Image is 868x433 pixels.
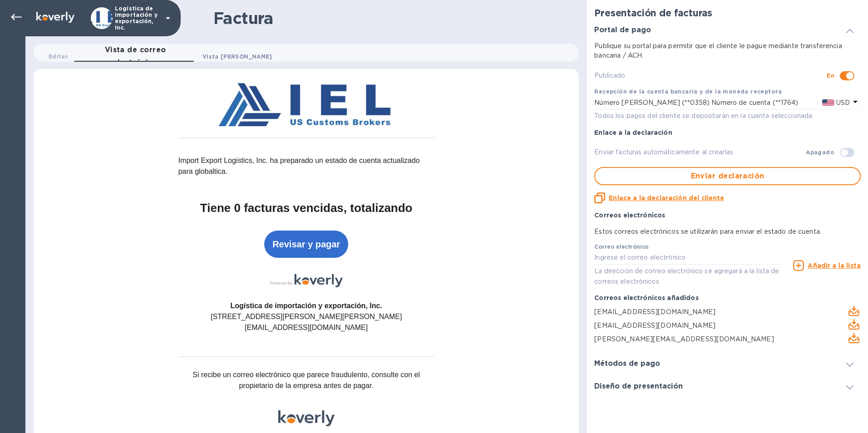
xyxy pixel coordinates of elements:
p: Estos correos electrónicos se utilizarán para enviar el estado de cuenta. [594,227,861,236]
p: La dirección de correo electrónico se agregará a la lista de correos electrónicos [594,266,781,287]
span: Enviar declaración [602,171,853,182]
label: Correo electrónico [594,245,649,250]
div: [STREET_ADDRESS][PERSON_NAME][PERSON_NAME] [EMAIL_ADDRESS][DOMAIN_NAME] [178,300,434,333]
p: Import Export Logistics, Inc. ha preparado un estado de cuenta actualizado para globaltica. [178,155,434,177]
img: Logotipo [36,12,74,23]
p: Enviar facturas automáticamente al crearlas [594,148,806,157]
img: USD [822,99,834,106]
p: Publique su portal para permitir que el cliente le pague mediante transferencia bancaria / ACH. [594,41,861,60]
h3: Métodos de pago [594,359,660,368]
font: Tiene 0 facturas vencidas, totalizando [200,201,413,215]
strong: Logística de importación y exportación, Inc. [231,302,382,310]
b: Apagado [806,149,834,156]
p: Todos los pagos del cliente se depositarán en la cuenta seleccionada [594,111,861,121]
img: logo [216,81,397,126]
p: Publicado [594,71,827,80]
input: Ingrese el correo electrónico [594,251,781,265]
p: Logística de importación y exportación, Inc. [115,5,160,31]
h3: Diseño de presentación [594,382,683,391]
u: Añadir a la lista [808,262,861,269]
span: USD [834,99,850,106]
u: Enlace a la declaración del cliente [609,194,724,202]
div: Si recibe un correo electrónico que parece fraudulento, consulte con el propietario de la empresa... [178,369,434,391]
p: [EMAIL_ADDRESS][DOMAIN_NAME] [594,321,816,330]
a: Revisar y pagar [264,231,348,258]
p: Correos electrónicos añadidos [594,293,861,302]
p: Correos electrónicos [594,211,861,220]
font: Vista de correo electrónico [83,44,188,69]
font: Editar [49,52,68,61]
h1: Factura [213,9,273,28]
h3: Portal de pago [594,26,651,34]
button: Enviar declaración [594,167,861,185]
h2: Presentación de facturas [594,7,861,19]
b: Recepción de la cuenta bancaria y de la moneda receptora [594,88,782,95]
p: [EMAIL_ADDRESS][DOMAIN_NAME] [594,307,816,317]
font: Vista [PERSON_NAME] [202,52,272,61]
p: [PERSON_NAME][EMAIL_ADDRESS][DOMAIN_NAME] [594,335,816,344]
b: En [827,72,834,79]
p: Enlace a la declaración [594,128,861,137]
p: Número [PERSON_NAME] (**0358) Número de cuenta (**1764) [594,98,798,108]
